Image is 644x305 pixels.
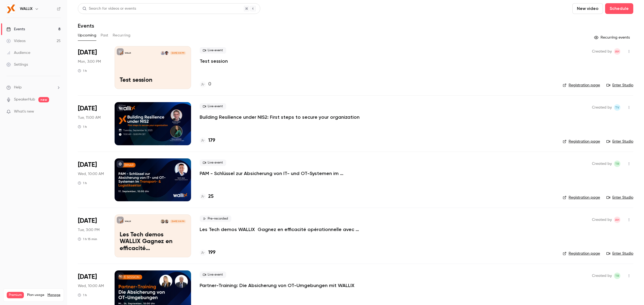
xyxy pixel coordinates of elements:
[200,159,226,166] span: Live event
[7,292,24,298] span: Premium
[592,217,612,223] span: Created by
[78,214,106,257] div: Sep 23 Tue, 3:00 PM (Europe/Paris)
[78,23,94,29] h1: Events
[6,38,25,44] div: Videos
[200,103,226,110] span: Live event
[572,3,603,14] button: New video
[101,31,108,40] button: Past
[78,69,87,73] div: 1 h
[200,81,211,88] a: 0
[82,6,136,12] div: Search for videos or events
[78,171,104,177] span: Wed, 10:00 AM
[200,137,215,144] a: 179
[78,283,104,289] span: Wed, 10:00 AM
[78,181,87,185] div: 1 h
[200,114,360,120] a: Building Resilience under NIS2: First steps to secure your organization
[614,217,620,223] span: Audrey Hiba
[614,48,620,55] span: Audrey Hiba
[606,139,633,144] a: Enter Studio
[200,226,361,233] a: Les Tech demos WALLIX Gagnez en efficacité opérationnelle avec WALLIX PAM
[6,62,28,67] div: Settings
[200,170,361,177] a: PAM - Schlüssel zur Absicherung von IT- und OT-Systemen im Transport- & Logistiksektor
[14,109,34,114] span: What's new
[78,217,97,225] span: [DATE]
[615,273,619,279] span: TR
[208,81,211,88] h4: 0
[592,161,612,167] span: Created by
[592,33,633,42] button: Recurring events
[606,195,633,200] a: Enter Studio
[200,58,228,64] a: Test session
[592,104,612,111] span: Created by
[592,48,612,55] span: Created by
[592,273,612,279] span: Created by
[614,104,620,111] span: Thu Vu
[161,51,164,55] img: David BALIASHVILI
[6,50,30,55] div: Audience
[78,104,97,113] span: [DATE]
[208,193,214,200] h4: 25
[615,161,619,167] span: TR
[78,158,106,201] div: Sep 17 Wed, 10:00 AM (Europe/Paris)
[78,273,97,281] span: [DATE]
[563,251,600,256] a: Registration page
[615,104,619,111] span: TV
[165,51,169,55] img: Gauthier HUREL
[115,46,191,89] a: Test sessionWALLIXGauthier HURELDavid BALIASHVILI[DATE] 3:00 PMTest session
[78,293,87,297] div: 1 h
[165,220,169,223] img: Grégoire DE MONTGOLFIER
[614,161,620,167] span: Thomas Reinhard
[563,139,600,144] a: Registration page
[200,282,354,289] a: Partner-Training: Die Absicherung von OT-Umgebungen mit WALLIX
[7,5,15,13] img: WALLIX
[200,47,226,54] span: Live event
[615,48,619,55] span: AH
[78,59,101,64] span: Mon, 3:00 PM
[78,102,106,145] div: Sep 16 Tue, 11:00 AM (Europe/Paris)
[605,3,633,14] button: Schedule
[47,293,60,297] a: Manage
[38,97,49,102] span: new
[614,273,620,279] span: Thomas Reinhard
[208,137,215,144] h4: 179
[6,27,25,32] div: Events
[78,31,96,40] button: Upcoming
[115,214,191,257] a: Les Tech demos WALLIX Gagnez en efficacité opérationnelle avec WALLIX PAMWALLIXGrégoire DE MONTGO...
[14,97,35,102] a: SpeakerHub
[6,85,61,90] li: help-dropdown-opener
[120,232,186,252] p: Les Tech demos WALLIX Gagnez en efficacité opérationnelle avec WALLIX PAM
[125,220,131,223] p: WALLIX
[606,251,633,256] a: Enter Studio
[78,48,97,57] span: [DATE]
[27,293,44,297] span: Plan usage
[78,115,101,120] span: Tue, 11:00 AM
[615,217,619,223] span: AH
[200,193,214,200] a: 25
[170,220,186,223] span: [DATE] 3:00 PM
[20,6,32,12] h6: WALLIX
[161,220,164,223] img: Marc Balasko
[200,249,215,256] a: 199
[563,195,600,200] a: Registration page
[78,46,106,89] div: Sep 15 Mon, 3:00 PM (Europe/Paris)
[120,77,186,84] p: Test session
[125,52,131,54] p: WALLIX
[78,125,87,129] div: 1 h
[606,83,633,88] a: Enter Studio
[78,227,100,233] span: Tue, 3:00 PM
[78,237,97,241] div: 1 h 15 min
[78,161,97,169] span: [DATE]
[563,83,600,88] a: Registration page
[208,249,215,256] h4: 199
[113,31,131,40] button: Recurring
[170,51,186,55] span: [DATE] 3:00 PM
[14,85,22,90] span: Help
[54,109,61,114] iframe: Noticeable Trigger
[200,215,231,222] span: Pre-recorded
[200,271,226,278] span: Live event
